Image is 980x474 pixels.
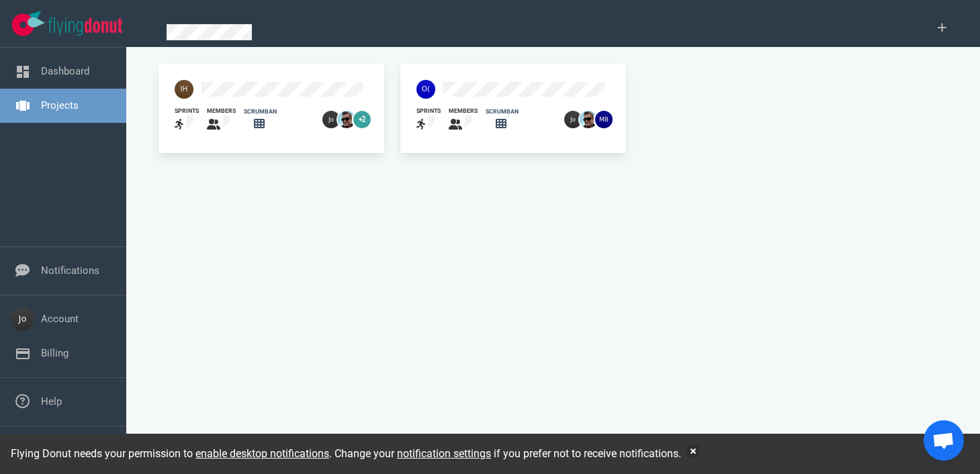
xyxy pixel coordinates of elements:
a: sprints [175,107,199,133]
a: members [207,107,236,133]
a: enable desktop notifications [195,447,329,460]
a: Account [41,313,79,325]
div: members [449,107,478,115]
div: members [207,107,236,115]
a: members [449,107,478,133]
a: notification settings [397,447,491,460]
img: 40 [416,80,435,99]
span: Flying Donut needs your permission to [11,447,329,460]
img: Flying Donut text logo [48,17,122,36]
a: Billing [41,347,69,359]
div: scrumban [486,107,519,116]
img: 26 [580,111,597,128]
img: 26 [564,111,582,128]
a: sprints [416,107,441,133]
span: . Change your if you prefer not to receive notifications. [329,447,681,460]
a: Projects [41,99,79,111]
text: +2 [359,115,365,123]
a: Open de chat [924,420,964,461]
div: sprints [416,107,441,115]
a: Dashboard [41,65,89,77]
a: Notifications [41,265,99,277]
div: sprints [175,107,199,115]
img: 40 [175,80,193,99]
img: 26 [338,111,355,128]
img: 26 [322,111,340,128]
img: 26 [595,111,613,128]
a: Help [41,395,62,408]
div: scrumban [244,107,277,116]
